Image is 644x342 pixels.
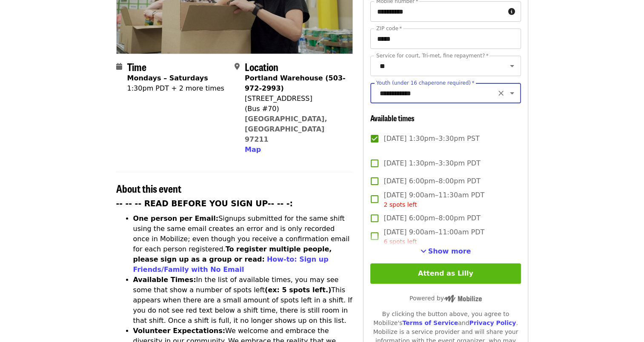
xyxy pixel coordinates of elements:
[235,63,240,71] i: map-marker-alt icon
[384,227,484,246] span: [DATE] 9:00am–11:00am PDT
[370,1,504,22] input: Mobile number
[133,276,196,284] strong: Available Times:
[133,214,219,222] strong: One person per Email:
[409,295,482,302] span: Powered by
[245,145,261,155] button: Map
[245,94,346,104] div: [STREET_ADDRESS]
[506,87,518,99] button: Open
[384,201,417,208] span: 2 spots left
[402,319,458,326] a: Terms of Service
[376,26,402,31] label: ZIP code
[428,247,471,255] span: Show more
[245,74,346,92] strong: Portland Warehouse (503-972-2993)
[370,263,521,284] button: Attend as Lilly
[127,83,224,94] div: 1:30pm PDT + 2 more times
[245,145,261,154] span: Map
[508,8,515,16] i: circle-info icon
[133,255,329,274] a: How-to: Sign up Friends/Family with No Email
[133,275,353,326] li: In the list of available times, you may see some that show a number of spots left This appears wh...
[116,181,181,196] span: About this event
[133,214,353,275] li: Signups submitted for the same shift using the same email creates an error and is only recorded o...
[495,87,507,99] button: Clear
[116,63,122,71] i: calendar icon
[370,112,415,123] span: Available times
[265,286,331,294] strong: (ex: 5 spots left.)
[384,190,484,209] span: [DATE] 9:00am–11:30am PDT
[127,59,146,74] span: Time
[116,199,293,208] strong: -- -- -- READ BEFORE YOU SIGN UP-- -- -:
[376,80,474,85] label: Youth (under 16 chaperone required)
[245,59,278,74] span: Location
[506,60,518,72] button: Open
[384,158,480,168] span: [DATE] 1:30pm–3:30pm PDT
[384,238,417,245] span: 6 spots left
[384,176,480,186] span: [DATE] 6:00pm–8:00pm PDT
[127,74,208,82] strong: Mondays – Saturdays
[370,28,521,49] input: ZIP code
[421,246,471,256] button: See more timeslots
[245,104,346,114] div: (Bus #70)
[384,134,479,144] span: [DATE] 1:30pm–3:30pm PST
[384,213,480,223] span: [DATE] 6:00pm–8:00pm PDT
[469,319,516,326] a: Privacy Policy
[133,327,226,335] strong: Volunteer Expectations:
[133,245,332,263] strong: To register multiple people, please sign up as a group or read:
[376,53,489,58] label: Service for court, Tri-met, fine repayment?
[444,295,482,302] img: Powered by Mobilize
[245,115,327,143] a: [GEOGRAPHIC_DATA], [GEOGRAPHIC_DATA] 97211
